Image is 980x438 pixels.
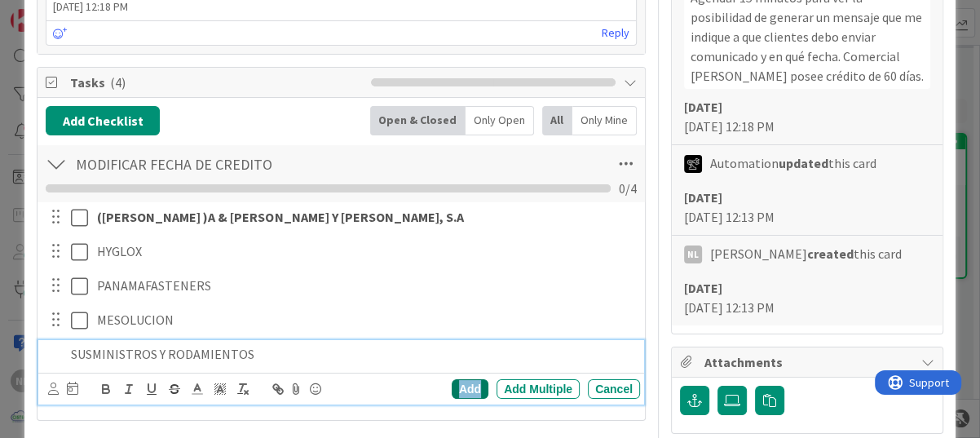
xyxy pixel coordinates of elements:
[97,242,633,261] p: HYGLOX
[572,106,637,135] div: Only Mine
[97,311,633,330] p: MESOLUCION
[542,106,572,135] div: All
[684,97,930,136] div: [DATE] 12:18 PM
[110,74,126,91] span: ( 4 )
[71,345,633,364] p: SUSMINISTROS Y RODAMIENTOS
[684,246,702,263] div: NL
[710,244,902,263] span: [PERSON_NAME] this card
[70,73,363,92] span: Tasks
[466,106,534,135] div: Only Open
[34,2,74,22] span: Support
[97,209,463,225] strong: ([PERSON_NAME] )A & [PERSON_NAME] Y [PERSON_NAME], S.A
[452,379,488,399] div: Add
[684,99,722,115] b: [DATE]
[684,189,722,206] b: [DATE]
[588,379,640,399] div: Cancel
[684,188,930,227] div: [DATE] 12:13 PM
[710,153,876,173] span: Automation this card
[602,23,629,43] a: Reply
[684,280,722,296] b: [DATE]
[70,149,435,179] input: Add Checklist...
[779,155,828,171] b: updated
[684,278,930,317] div: [DATE] 12:13 PM
[370,106,466,135] div: Open & Closed
[807,246,854,262] b: created
[46,106,160,135] button: Add Checklist
[97,277,633,295] p: PANAMAFASTENERS
[497,379,580,399] div: Add Multiple
[704,352,913,372] span: Attachments
[619,179,637,198] span: 0 / 4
